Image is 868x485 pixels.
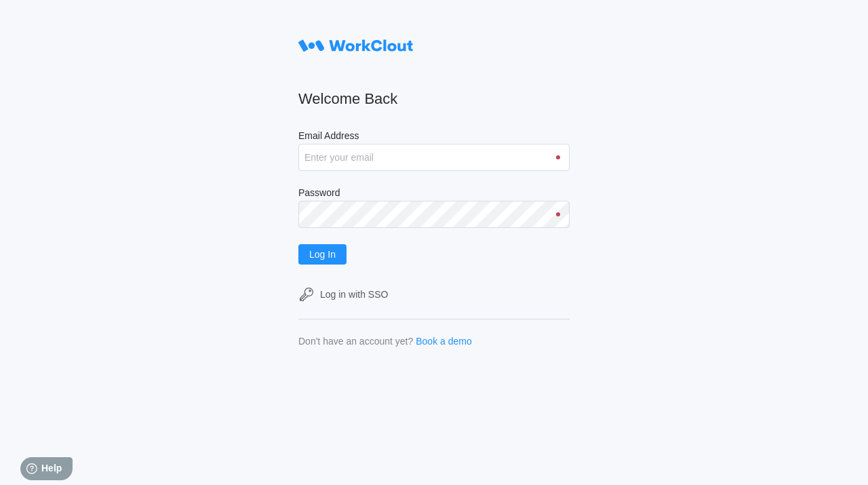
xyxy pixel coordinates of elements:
[320,289,388,300] div: Log in with SSO
[298,90,570,109] h2: Welcome Back
[298,286,570,303] a: Log in with SSO
[298,187,570,201] label: Password
[298,130,570,144] label: Email Address
[298,144,570,171] input: Enter your email
[298,244,347,265] button: Log In
[298,336,413,347] div: Don't have an account yet?
[416,336,472,347] a: Book a demo
[309,250,336,259] span: Log In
